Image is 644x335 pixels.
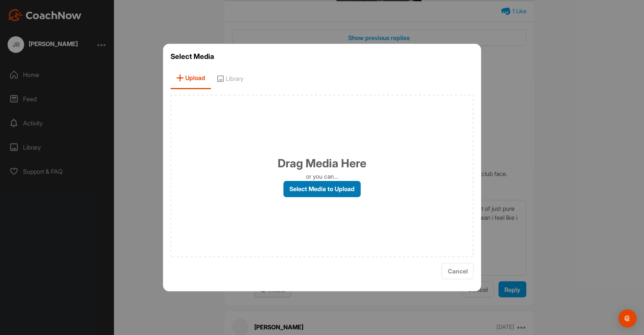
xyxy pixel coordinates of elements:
p: or you can... [306,172,338,181]
label: Select Media to Upload [283,181,361,197]
span: Library [211,68,249,89]
div: Open Intercom Messenger [618,309,636,327]
span: Upload [171,68,211,89]
h1: Drag Media Here [278,155,366,172]
span: Cancel [447,267,467,275]
button: Cancel [441,263,473,279]
h3: Select Media [171,51,474,62]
